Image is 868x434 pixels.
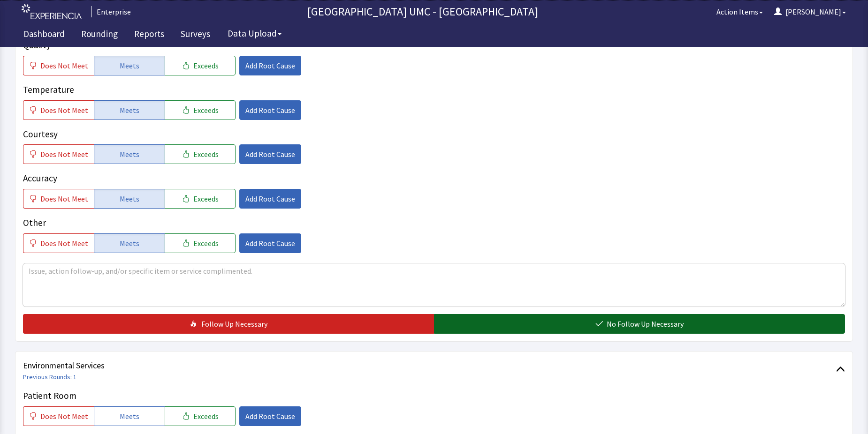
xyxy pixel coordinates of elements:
[135,4,711,19] p: [GEOGRAPHIC_DATA] UMC - [GEOGRAPHIC_DATA]
[165,406,236,426] button: Exceeds
[23,314,434,334] button: Follow Up Necessary
[239,406,301,426] button: Add Root Cause
[165,56,236,75] button: Exceeds
[193,149,219,160] span: Exceeds
[769,2,852,21] button: [PERSON_NAME]
[40,60,88,71] span: Does Not Meet
[165,233,236,253] button: Exceeds
[165,189,236,209] button: Exceeds
[120,149,139,160] span: Meets
[245,193,295,204] span: Add Root Cause
[23,100,94,120] button: Does Not Meet
[120,60,139,71] span: Meets
[40,193,88,204] span: Does Not Meet
[127,23,171,47] a: Reports
[245,60,295,71] span: Add Root Cause
[40,105,88,116] span: Does Not Meet
[193,238,219,249] span: Exceeds
[91,6,131,17] div: Enterprise
[193,193,219,204] span: Exceeds
[23,233,94,253] button: Does Not Meet
[94,189,165,209] button: Meets
[120,105,139,116] span: Meets
[94,406,165,426] button: Meets
[120,193,139,204] span: Meets
[239,100,301,120] button: Add Root Cause
[239,189,301,209] button: Add Root Cause
[40,411,88,422] span: Does Not Meet
[94,100,165,120] button: Meets
[711,2,769,21] button: Action Items
[201,318,267,329] span: Follow Up Necessary
[245,149,295,160] span: Add Root Cause
[193,105,219,116] span: Exceeds
[22,4,82,20] img: experiencia_logo.png
[74,23,125,47] a: Rounding
[23,83,845,97] p: Temperature
[23,172,845,185] p: Accuracy
[193,60,219,71] span: Exceeds
[23,144,94,164] button: Does Not Meet
[434,314,845,334] button: No Follow Up Necessary
[607,318,684,329] span: No Follow Up Necessary
[120,411,139,422] span: Meets
[23,127,845,141] p: Courtesy
[23,189,94,209] button: Does Not Meet
[23,406,94,426] button: Does Not Meet
[165,100,236,120] button: Exceeds
[165,144,236,164] button: Exceeds
[94,56,165,75] button: Meets
[174,23,217,47] a: Surveys
[23,389,845,403] p: Patient Room
[120,238,139,249] span: Meets
[40,238,88,249] span: Does Not Meet
[94,233,165,253] button: Meets
[239,144,301,164] button: Add Root Cause
[23,359,836,372] span: Environmental Services
[94,144,165,164] button: Meets
[245,238,295,249] span: Add Root Cause
[16,23,72,47] a: Dashboard
[193,411,219,422] span: Exceeds
[245,105,295,116] span: Add Root Cause
[40,149,88,160] span: Does Not Meet
[239,56,301,75] button: Add Root Cause
[23,56,94,75] button: Does Not Meet
[222,25,287,42] button: Data Upload
[23,373,76,381] a: Previous Rounds: 1
[239,233,301,253] button: Add Root Cause
[245,411,295,422] span: Add Root Cause
[23,216,845,230] p: Other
